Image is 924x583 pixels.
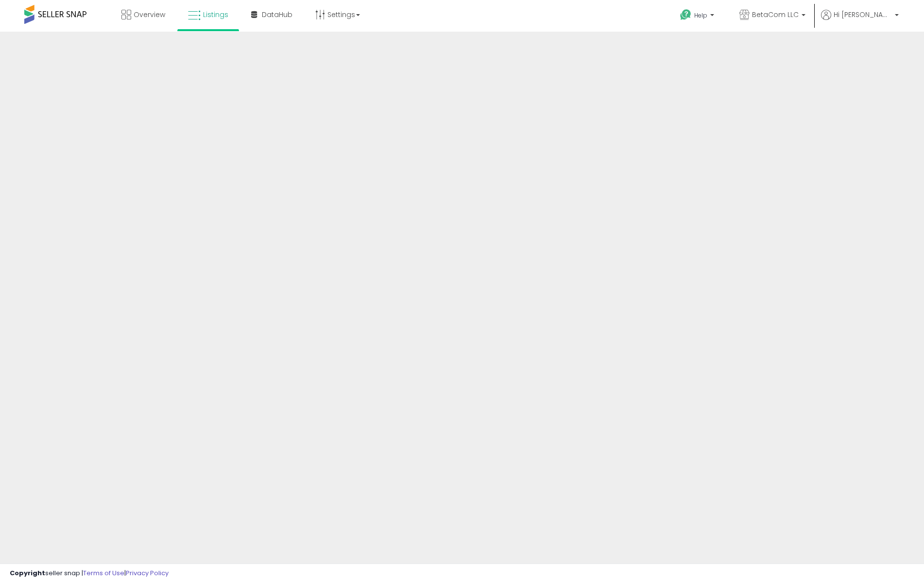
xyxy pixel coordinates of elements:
[834,10,892,19] span: Hi [PERSON_NAME]
[680,9,692,21] i: Get Help
[134,10,165,19] span: Overview
[672,1,724,32] a: Help
[752,10,799,19] span: BetaCom LLC
[694,11,707,19] span: Help
[262,10,292,19] span: DataHub
[203,10,228,19] span: Listings
[821,10,899,32] a: Hi [PERSON_NAME]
